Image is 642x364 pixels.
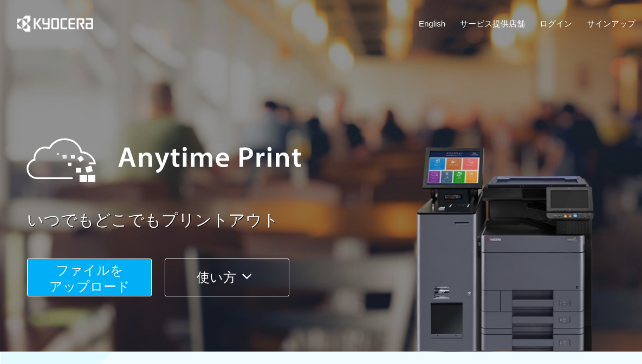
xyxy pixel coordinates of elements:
[165,259,289,296] button: 使い方
[49,263,130,294] span: ファイルを ​​アップロード
[419,18,445,29] a: English
[460,18,525,29] a: サービス提供店舗
[27,259,152,296] button: ファイルを​​アップロード
[27,209,642,232] a: いつでもどこでもプリントアウト
[540,18,572,29] a: ログイン
[587,18,635,29] a: サインアップ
